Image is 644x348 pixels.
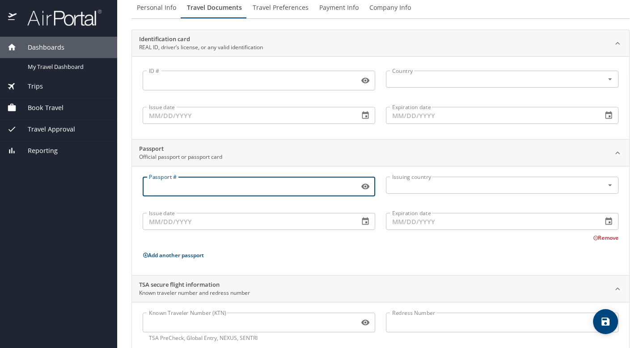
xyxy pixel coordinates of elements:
[593,309,618,334] button: save
[605,74,615,85] button: Open
[319,2,359,13] span: Payment Info
[253,2,309,13] span: Travel Preferences
[605,180,615,191] button: Open
[593,234,619,242] button: Remove
[17,81,43,91] span: Trips
[386,107,595,124] input: MM/DD/YYYY
[369,2,411,13] span: Company Info
[139,144,222,153] h2: Passport
[139,35,263,44] h2: Identification card
[143,107,352,124] input: MM/DD/YYYY
[386,213,595,230] input: MM/DD/YYYY
[132,140,629,166] div: PassportOfficial passport or passport card
[143,251,204,259] button: Add another passport
[17,42,64,52] span: Dashboards
[139,289,250,297] p: Known traveler number and redress number
[139,153,222,161] p: Official passport or passport card
[17,146,58,156] span: Reporting
[143,213,352,230] input: MM/DD/YYYY
[17,103,64,113] span: Book Travel
[149,334,369,342] p: TSA PreCheck, Global Entry, NEXUS, SENTRI
[132,166,629,275] div: PassportOfficial passport or passport card
[28,63,106,71] span: My Travel Dashboard
[132,30,629,57] div: Identification cardREAL ID, driver’s license, or any valid identification
[17,124,75,134] span: Travel Approval
[132,276,629,302] div: TSA secure flight informationKnown traveler number and redress number
[8,9,17,26] img: icon-airportal.png
[137,2,176,13] span: Personal Info
[139,43,263,51] p: REAL ID, driver’s license, or any valid identification
[139,280,250,289] h2: TSA secure flight information
[187,2,242,13] span: Travel Documents
[17,9,102,26] img: airportal-logo.png
[132,56,629,139] div: Identification cardREAL ID, driver’s license, or any valid identification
